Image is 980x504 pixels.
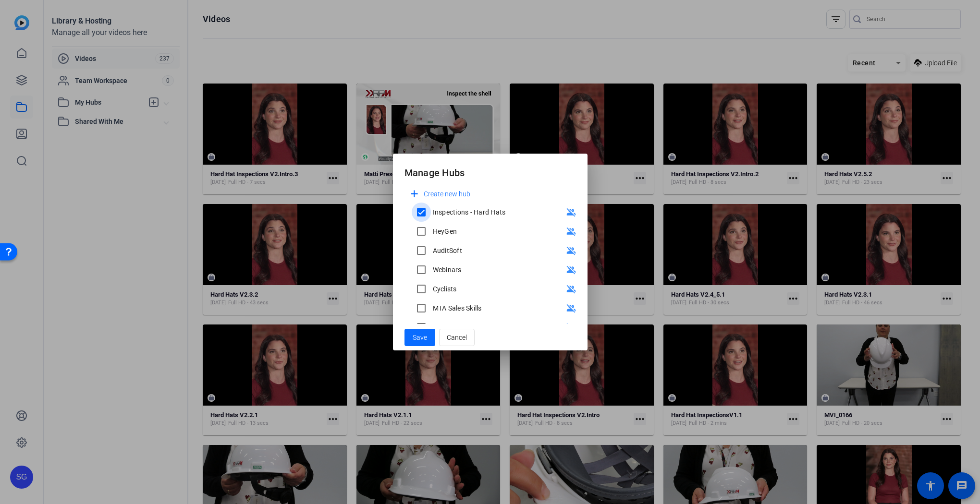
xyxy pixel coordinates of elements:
[393,154,588,185] h2: Manage Hubs
[433,246,462,255] div: AuditSoft
[404,185,475,203] button: Create new hub
[433,227,457,236] div: HeyGen
[566,283,576,295] mat-icon: group_off
[433,284,457,294] div: Cyclists
[566,302,576,314] mat-icon: group_off
[404,329,435,346] button: Save
[566,322,576,333] mat-icon: group_off
[439,329,475,346] button: Cancel
[566,226,576,237] mat-icon: group_off
[424,188,470,200] span: Create new hub
[413,333,427,343] span: Save
[566,245,576,256] mat-icon: group_off
[433,265,462,275] div: Webinars
[433,207,506,217] div: Inspections - Hard Hats
[566,264,576,276] mat-icon: group_off
[447,328,467,347] span: Cancel
[433,323,523,332] div: Inspection - [MEDICAL_DATA]
[433,303,482,313] div: MTA Sales Skills
[566,206,576,218] mat-icon: group_off
[408,188,420,200] mat-icon: add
